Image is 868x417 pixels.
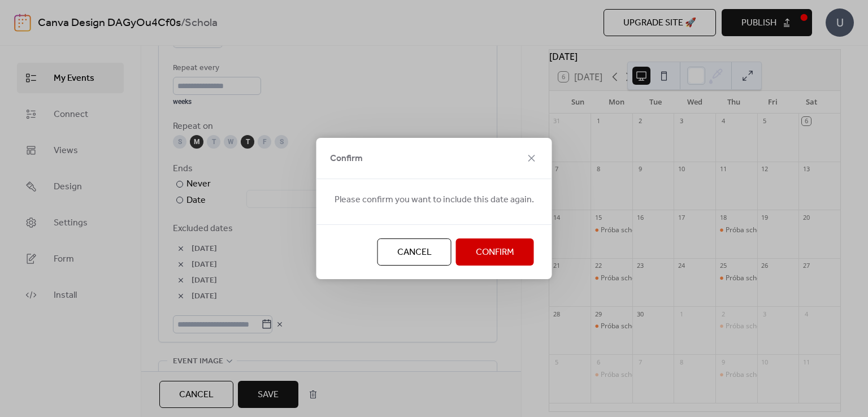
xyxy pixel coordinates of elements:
span: Confirm [330,152,363,166]
button: Cancel [377,238,452,266]
span: Confirm [476,246,514,259]
span: Please confirm you want to include this date again. [335,193,534,207]
button: Confirm [456,238,534,266]
span: Cancel [397,246,432,259]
